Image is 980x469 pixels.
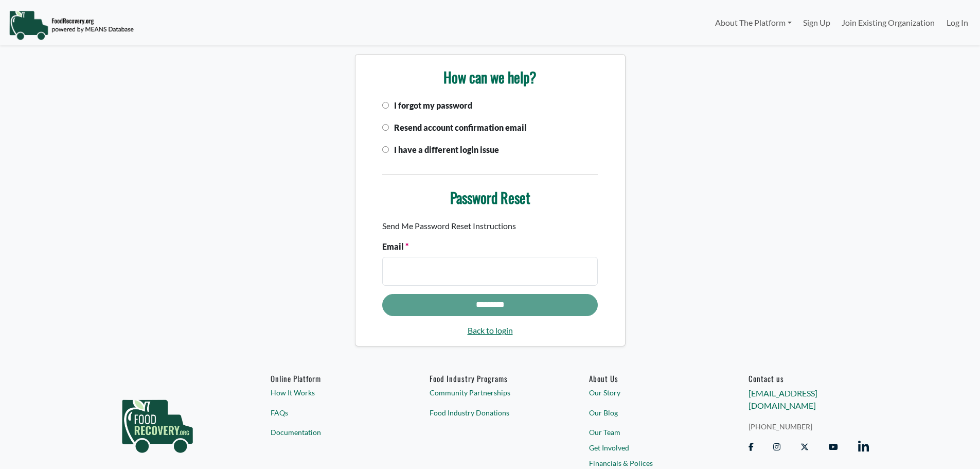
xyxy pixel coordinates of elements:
[376,99,603,121] div: I forgot my password
[430,374,550,383] h6: Food Industry Programs
[589,427,709,438] a: Our Team
[376,121,603,144] div: Resend account confirmation email
[589,387,709,398] a: Our Story
[749,421,869,432] a: [PHONE_NUMBER]
[9,10,134,41] img: NavigationLogo_FoodRecovery-91c16205cd0af1ed486a0f1a7774a6544ea792ac00100771e7dd3ec7c0e58e41.png
[271,407,391,418] a: FAQs
[382,189,597,206] h3: Password Reset
[589,374,709,383] a: About Us
[749,388,817,410] a: [EMAIL_ADDRESS][DOMAIN_NAME]
[941,12,974,33] a: Log In
[836,12,940,33] a: Join Existing Organization
[709,12,797,33] a: About The Platform
[430,407,550,418] a: Food Industry Donations
[589,442,709,453] a: Get Involved
[382,220,597,232] p: Send Me Password Reset Instructions
[382,240,408,253] label: Email
[271,427,391,438] a: Documentation
[382,68,597,86] h3: How can we help?
[376,144,603,166] div: I have a different login issue
[749,374,869,383] h6: Contact us
[589,407,709,418] a: Our Blog
[430,387,550,398] a: Community Partnerships
[382,324,597,337] a: Back to login
[797,12,836,33] a: Sign Up
[271,387,391,398] a: How It Works
[271,374,391,383] h6: Online Platform
[589,458,709,468] a: Financials & Polices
